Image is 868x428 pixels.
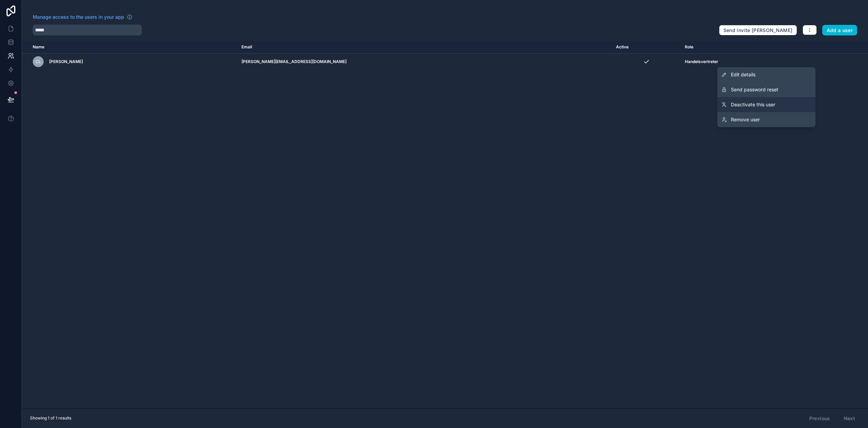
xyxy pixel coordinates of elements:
span: Handelsvertreter [685,59,718,64]
a: Edit details [717,67,815,82]
span: [PERSON_NAME] [49,59,83,64]
div: scrollable content [22,41,868,408]
th: Email [237,41,612,53]
a: Remove user [717,112,815,127]
th: Role [681,41,819,53]
td: [PERSON_NAME][EMAIL_ADDRESS][DOMAIN_NAME] [237,53,612,70]
a: Deactivate this user [717,97,815,112]
button: Send invite [PERSON_NAME] [719,25,797,36]
span: CL [35,59,41,64]
span: Edit details [731,71,755,78]
th: Name [22,41,237,53]
th: Active [612,41,681,53]
a: Manage access to the users in your app [33,14,132,20]
span: Remove user [731,116,760,123]
span: Showing 1 of 1 results [30,415,71,421]
span: Send password reset [731,86,778,93]
span: Deactivate this user [731,101,775,108]
button: Send password reset [717,82,815,97]
button: Add a user [822,25,857,36]
span: Manage access to the users in your app [33,14,124,20]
